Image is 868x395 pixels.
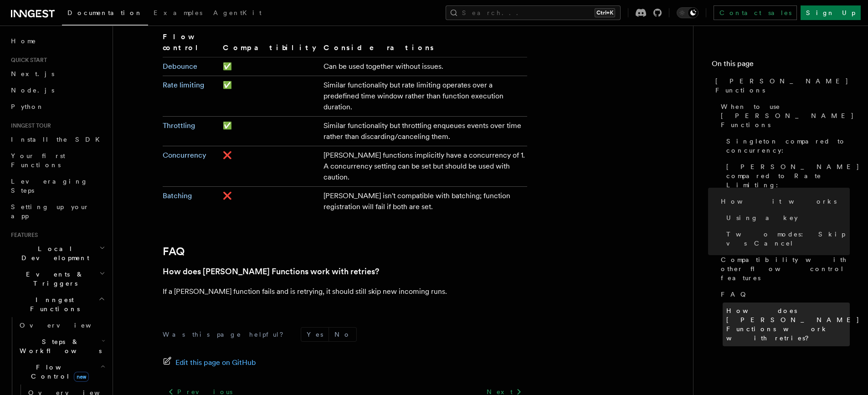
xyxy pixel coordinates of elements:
span: Node.js [11,87,54,94]
span: Events & Triggers [7,270,99,288]
kbd: Ctrl+K [595,8,615,17]
span: Overview [20,322,113,329]
a: Your first Functions [7,148,107,173]
td: ✅ [219,57,320,76]
span: [PERSON_NAME] Functions [715,77,850,95]
span: Leveraging Steps [11,178,88,194]
a: Setting up your app [7,199,107,224]
a: Edit this page on GitHub [163,356,256,369]
span: How does [PERSON_NAME] Functions work with retries? [726,306,860,343]
td: ✅ [219,76,320,117]
span: Next.js [11,70,54,77]
span: new [74,372,89,382]
a: How it works [717,193,850,210]
span: Quick start [7,56,47,64]
span: Edit this page on GitHub [175,356,256,369]
span: Compatibility with other flow control features [721,255,850,282]
span: Features [7,231,38,239]
span: When to use [PERSON_NAME] Functions [721,102,854,129]
a: Overview [16,317,107,333]
th: Flow control [163,31,220,57]
a: Node.js [7,82,107,98]
a: Contact sales [714,5,797,20]
button: Events & Triggers [7,266,107,292]
span: How it works [721,197,837,206]
button: Steps & Workflows [16,333,107,359]
span: AgentKit [213,9,262,16]
td: [PERSON_NAME] functions implicitly have a concurrency of 1. A concurrency setting can be set but ... [320,146,527,187]
span: Inngest Functions [7,295,98,313]
a: When to use [PERSON_NAME] Functions [717,98,850,133]
a: Python [7,98,107,115]
a: Compatibility with other flow control features [717,251,850,286]
a: Batching [163,191,192,200]
span: Singleton compared to concurrency: [726,137,850,155]
th: Considerations [320,31,527,57]
span: Setting up your app [11,203,89,220]
td: [PERSON_NAME] isn't compatible with batching; function registration will fail if both are set. [320,187,527,216]
a: FAQ [717,286,850,303]
td: Similar functionality but throttling enqueues events over time rather than discarding/canceling t... [320,117,527,146]
td: Can be used together without issues. [320,57,527,76]
a: [PERSON_NAME] compared to Rate Limiting: [723,159,850,193]
span: Install the SDK [11,136,105,143]
span: Python [11,103,44,110]
p: Was this page helpful? [163,330,290,339]
button: No [329,328,356,341]
td: ❌ [219,146,320,187]
span: [PERSON_NAME] compared to Rate Limiting: [726,162,860,190]
button: Local Development [7,241,107,266]
td: ✅ [219,117,320,146]
td: ❌ [219,187,320,216]
a: AgentKit [208,3,267,25]
a: Debounce [163,62,197,71]
span: Using a key [726,213,798,222]
span: Your first Functions [11,152,65,169]
span: Inngest tour [7,122,51,129]
span: FAQ [721,290,750,299]
a: Two modes: Skip vs Cancel [723,226,850,251]
a: Sign Up [801,5,861,20]
span: Documentation [67,9,143,16]
a: How does [PERSON_NAME] Functions work with retries? [723,303,850,346]
a: Examples [148,3,208,25]
button: Toggle dark mode [677,7,699,18]
span: Examples [154,9,202,16]
h4: On this page [712,58,850,73]
a: Home [7,33,107,49]
a: Install the SDK [7,131,107,148]
a: How does [PERSON_NAME] Functions work with retries? [163,265,379,278]
button: Yes [301,328,329,341]
a: Next.js [7,66,107,82]
a: Leveraging Steps [7,173,107,199]
a: Documentation [62,3,148,26]
p: If a [PERSON_NAME] function fails and is retrying, it should still skip new incoming runs. [163,285,527,298]
span: Steps & Workflows [16,337,102,355]
span: Flow Control [16,363,100,381]
a: Using a key [723,210,850,226]
button: Flow Controlnew [16,359,107,385]
a: [PERSON_NAME] Functions [712,73,850,98]
th: Compatibility [219,31,320,57]
a: Throttling [163,121,195,130]
span: Home [11,36,36,46]
button: Inngest Functions [7,292,107,317]
span: Two modes: Skip vs Cancel [726,230,850,248]
button: Search...Ctrl+K [446,5,621,20]
a: Singleton compared to concurrency: [723,133,850,159]
a: FAQ [163,245,185,258]
td: Similar functionality but rate limiting operates over a predefined time window rather than functi... [320,76,527,117]
a: Rate limiting [163,81,204,89]
span: Local Development [7,244,99,262]
a: Concurrency [163,151,206,159]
